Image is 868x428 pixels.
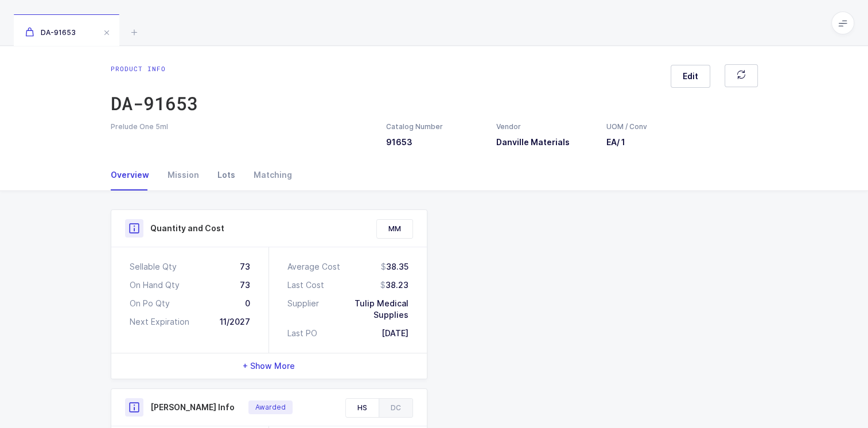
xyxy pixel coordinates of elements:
div: 38.23 [380,279,408,291]
h3: Quantity and Cost [150,223,224,234]
div: Sellable Qty [130,261,177,273]
div: Average Cost [287,261,340,273]
span: Awarded [255,403,286,412]
div: Tulip Medical Supplies [319,298,408,321]
div: MM [377,220,412,238]
div: Matching [244,159,292,190]
div: On Po Qty [130,298,170,309]
div: 38.35 [381,261,408,273]
span: + Show More [243,360,295,372]
div: Supplier [287,298,319,321]
div: UOM / Conv [606,122,648,132]
div: Last PO [287,328,317,339]
h3: Danville Materials [496,137,593,148]
div: On Hand Qty [130,279,180,291]
div: Mission [158,159,208,190]
div: Product info [111,64,198,73]
div: Prelude One 5ml [111,122,372,132]
div: 73 [240,279,250,291]
div: 73 [240,261,250,273]
div: Overview [111,159,158,190]
span: / 1 [617,137,625,147]
div: [DATE] [382,328,408,339]
div: 0 [245,298,250,309]
div: 11/2027 [220,316,250,328]
span: Edit [683,71,698,82]
div: Last Cost [287,279,324,291]
div: DC [379,399,412,417]
div: Next Expiration [130,316,189,328]
button: Edit [671,65,710,88]
span: DA-91653 [25,28,76,37]
h3: EA [606,137,648,148]
div: HS [346,399,379,417]
div: + Show More [111,353,427,379]
div: Vendor [496,122,593,132]
h3: [PERSON_NAME] Info [150,402,235,413]
div: Lots [208,159,244,190]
